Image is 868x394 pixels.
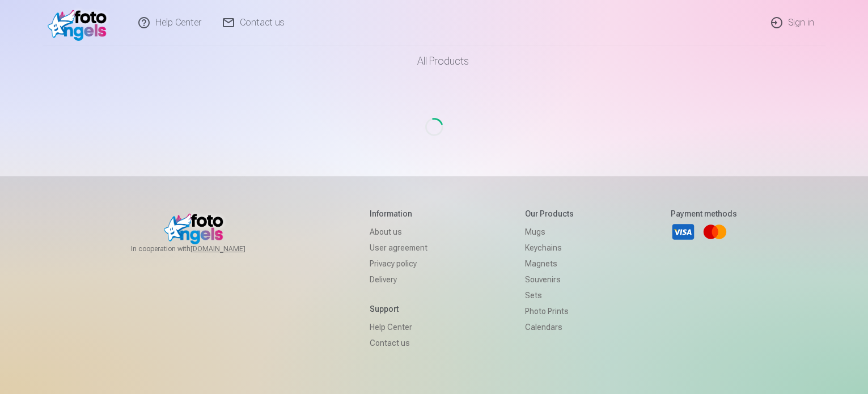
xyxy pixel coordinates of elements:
a: Souvenirs [525,272,574,287]
a: Visa [671,219,696,244]
a: Mastercard [702,219,727,244]
a: Help Center [370,319,427,335]
a: About us [370,224,427,240]
a: All products [386,45,482,77]
a: Magnets [525,256,574,272]
img: /v1 [48,5,113,41]
h5: Payment methods [671,208,737,219]
span: In cooperation with [131,244,273,253]
a: Delivery [370,272,427,287]
a: Calendars [525,319,574,335]
h5: Our products [525,208,574,219]
a: User agreement [370,240,427,256]
h5: Information [370,208,427,219]
a: Sets [525,287,574,303]
a: Mugs [525,224,574,240]
a: Privacy policy [370,256,427,272]
a: [DOMAIN_NAME] [190,244,273,253]
a: Keychains [525,240,574,256]
a: Contact us [370,335,427,351]
a: Photo prints [525,303,574,319]
h5: Support [370,303,427,315]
